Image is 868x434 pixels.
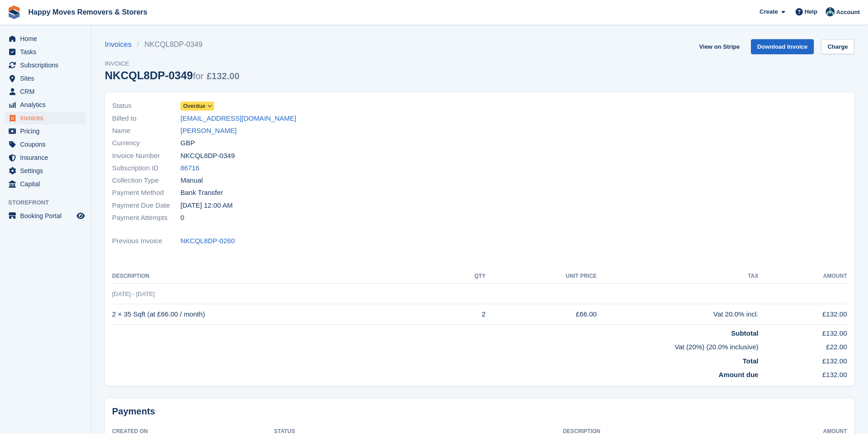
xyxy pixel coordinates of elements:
[20,209,75,222] span: Booking Portal
[112,163,180,174] span: Subscription ID
[597,269,759,284] th: Tax
[112,291,154,297] span: [DATE] - [DATE]
[20,72,75,85] span: Sites
[20,178,75,190] span: Capital
[758,366,847,380] td: £132.00
[20,85,75,98] span: CRM
[486,304,597,325] td: £66.00
[20,164,75,177] span: Settings
[695,39,743,54] a: View on Stripe
[758,304,847,325] td: £132.00
[112,236,180,246] span: Previous Invoice
[105,39,240,50] nav: breadcrumbs
[5,72,86,85] a: menu
[206,71,239,81] span: £132.00
[112,101,180,111] span: Status
[7,5,21,19] img: stora-icon-8386f47178a22dfd0bd8f6a31ec36ba5ce8667c1dd55bd0f319d3a0aa187defe.svg
[183,102,205,110] span: Overdue
[112,113,180,124] span: Billed to
[112,138,180,148] span: Currency
[112,175,180,186] span: Collection Type
[20,138,75,151] span: Coupons
[5,46,86,58] a: menu
[758,269,847,284] th: Amount
[20,59,75,71] span: Subscriptions
[445,304,485,325] td: 2
[25,5,151,20] a: Happy Moves Removers & Storers
[731,329,758,337] strong: Subtotal
[5,151,86,164] a: menu
[180,213,184,223] span: 0
[751,39,814,54] a: Download Invoice
[20,98,75,111] span: Analytics
[112,188,180,198] span: Payment Method
[105,59,240,68] span: Invoice
[180,113,296,124] a: [EMAIL_ADDRESS][DOMAIN_NAME]
[105,69,240,82] div: NKCQL8DP-0349
[180,188,223,198] span: Bank Transfer
[20,125,75,138] span: Pricing
[5,138,86,151] a: menu
[719,371,759,378] strong: Amount due
[20,46,75,58] span: Tasks
[597,309,759,320] div: Vat 20.0% incl.
[445,269,485,284] th: QTY
[760,7,778,16] span: Create
[180,151,235,161] span: NKCQL8DP-0349
[5,85,86,98] a: menu
[180,175,203,186] span: Manual
[758,324,847,338] td: £132.00
[112,269,445,284] th: Description
[5,59,86,71] a: menu
[112,406,847,417] h2: Payments
[821,39,854,54] a: Charge
[180,101,214,111] a: Overdue
[180,138,195,148] span: GBP
[112,126,180,136] span: Name
[5,178,86,190] a: menu
[20,112,75,124] span: Invoices
[805,7,817,16] span: Help
[743,357,759,365] strong: Total
[486,269,597,284] th: Unit Price
[758,352,847,367] td: £132.00
[20,32,75,45] span: Home
[105,39,137,50] a: Invoices
[112,200,180,211] span: Payment Due Date
[826,7,835,16] img: Admin
[193,71,203,81] span: for
[112,338,758,352] td: Vat (20%) (20.0% inclusive)
[180,200,233,211] time: 2025-09-01 23:00:00 UTC
[180,163,200,174] a: 86716
[5,125,86,138] a: menu
[836,8,860,17] span: Account
[112,151,180,161] span: Invoice Number
[5,164,86,177] a: menu
[180,126,236,136] a: [PERSON_NAME]
[112,304,445,325] td: 2 × 35 Sqft (at £66.00 / month)
[5,209,86,222] a: menu
[5,32,86,45] a: menu
[8,198,91,207] span: Storefront
[5,112,86,124] a: menu
[75,210,86,221] a: Preview store
[180,236,235,246] a: NKCQL8DP-0260
[112,213,180,223] span: Payment Attempts
[758,338,847,352] td: £22.00
[5,98,86,111] a: menu
[20,151,75,164] span: Insurance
